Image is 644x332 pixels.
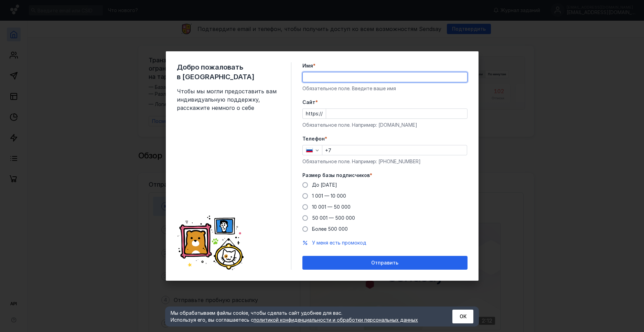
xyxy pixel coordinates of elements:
[177,87,280,112] span: Чтобы мы могли предоставить вам индивидуальную поддержку, расскажите немного о себе
[302,158,468,165] div: Обязательное поле. Например: [PHONE_NUMBER]
[302,135,325,142] span: Телефон
[171,310,436,323] div: Мы обрабатываем файлы cookie, чтобы сделать сайт удобнее для вас. Используя его, вы соглашаетесь c
[312,182,337,188] span: До [DATE]
[302,122,468,128] div: Обязательное поле. Например: [DOMAIN_NAME]
[371,260,398,266] span: Отправить
[302,62,313,69] span: Имя
[302,85,468,92] div: Обязательное поле. Введите ваше имя
[312,215,355,221] span: 50 001 — 500 000
[312,239,366,246] button: У меня есть промокод
[177,62,280,82] span: Добро пожаловать в [GEOGRAPHIC_DATA]
[302,172,370,179] span: Размер базы подписчиков
[312,193,346,199] span: 1 001 — 10 000
[452,310,473,323] button: ОК
[254,317,418,323] a: политикой конфиденциальности и обработки персональных данных
[302,256,468,270] button: Отправить
[312,240,366,246] span: У меня есть промокод
[312,226,348,232] span: Более 500 000
[312,204,351,210] span: 10 001 — 50 000
[302,99,315,106] span: Cайт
